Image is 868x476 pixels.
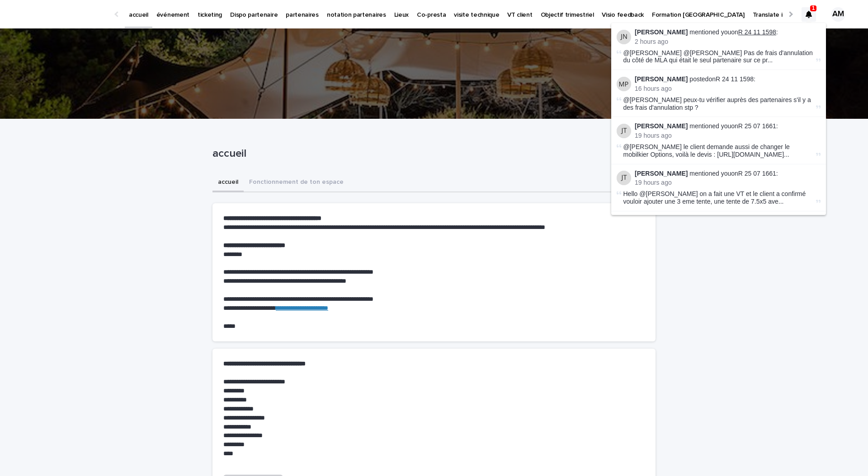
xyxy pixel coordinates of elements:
[802,7,816,22] div: 1
[212,173,244,192] button: accueil
[812,5,815,11] p: 1
[623,49,814,65] span: @[PERSON_NAME] @[PERSON_NAME] Pas de frais d'annulation du côté de MLA qui était le seul partenai...
[623,96,811,111] span: @[PERSON_NAME] peux-tu vérifier auprès des partenaires s'il y a des frais d'annulation stp ?
[738,28,776,36] a: R 24 11 1598
[18,5,106,23] img: Ls34BcGeRexTGTNfXpUC
[635,28,688,36] strong: [PERSON_NAME]
[617,124,631,138] img: Joy Tarade
[831,7,845,22] div: AM
[635,75,821,83] p: posted on :
[635,170,821,177] p: mentioned you on :
[716,75,754,83] a: R 24 11 1598
[635,122,688,130] strong: [PERSON_NAME]
[244,173,349,192] button: Fonctionnement de ton espace
[617,30,631,44] img: Jeanne Nogrix
[635,28,821,36] p: mentioned you on :
[623,143,814,159] span: @[PERSON_NAME] le client demande aussi de changer le mobilkier Options, voilà le devis : [URL][DO...
[635,85,821,93] p: 16 hours ago
[635,132,821,140] p: 19 hours ago
[635,179,821,187] p: 19 hours ago
[617,171,631,185] img: Joy Tarade
[617,77,631,91] img: Maureen Pilaud
[635,75,688,83] strong: [PERSON_NAME]
[635,122,821,130] p: mentioned you on :
[635,38,821,46] p: 2 hours ago
[738,170,776,177] a: R 25 07 1661
[635,170,688,177] strong: [PERSON_NAME]
[212,147,652,160] p: accueil
[738,122,776,130] a: R 25 07 1661
[623,190,814,205] span: Hello @[PERSON_NAME] on a fait une VT et le client a confirmé vouloir ajouter une 3 eme tente, un...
